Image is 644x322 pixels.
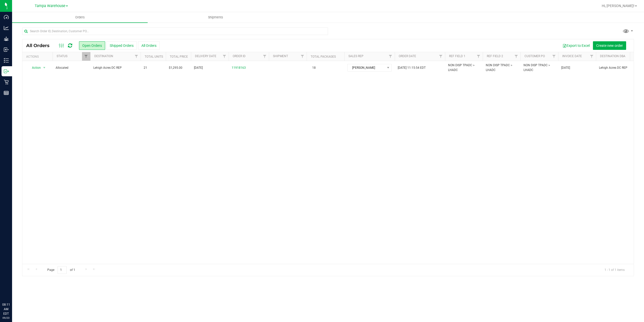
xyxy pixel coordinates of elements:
[596,44,623,48] span: Create new order
[348,64,385,71] span: [PERSON_NAME]
[5,282,20,297] iframe: Resource center
[4,80,9,85] inline-svg: Retail
[311,55,336,58] a: Total Packages
[145,55,163,58] a: Total Units
[170,55,188,58] a: Total Price
[194,65,203,70] span: [DATE]
[79,41,105,50] button: Open Orders
[94,54,113,58] a: Destination
[4,15,9,20] inline-svg: Dashboard
[12,12,148,23] a: Orders
[599,65,643,70] span: Lehigh Acres DC REP
[487,54,503,58] a: Ref Field 2
[4,58,9,63] inline-svg: Inventory
[27,64,41,71] span: Action
[26,43,55,48] span: All Orders
[4,69,9,74] inline-svg: Outbound
[310,64,318,71] span: 18
[4,47,9,52] inline-svg: Inbound
[220,52,229,61] a: Filter
[386,52,395,61] a: Filter
[261,52,269,61] a: Filter
[195,54,216,58] a: Delivery Date
[600,266,629,274] span: 1 - 1 of 1 items
[588,52,596,61] a: Filter
[93,65,138,70] span: Lehigh Acres DC REP
[233,54,246,58] a: Order ID
[600,54,625,58] a: Destination DBA
[144,65,147,70] span: 21
[602,4,634,8] span: Hi, [PERSON_NAME]!
[43,266,79,274] span: Page of 1
[474,52,483,61] a: Filter
[348,54,364,58] a: Sales Rep
[524,63,555,73] span: NON DISP TPADC > LHADC
[106,41,137,50] button: Shipped Orders
[35,4,65,8] span: Tampa Warehouse
[449,54,465,58] a: Ref Field 1
[41,64,48,71] span: select
[559,41,593,50] button: Export to Excel
[169,65,182,70] span: $1,295.00
[68,15,92,20] span: Orders
[437,52,445,61] a: Filter
[525,54,545,58] a: Customer PO
[562,54,582,58] a: Invoice Date
[550,52,558,61] a: Filter
[4,90,9,95] inline-svg: Reports
[561,65,570,70] span: [DATE]
[398,65,426,70] span: [DATE] 11:15:54 EDT
[2,302,10,316] p: 08:11 AM EDT
[148,12,283,23] a: Shipments
[2,316,10,320] p: 09/23
[138,41,160,50] button: All Orders
[593,41,626,50] button: Create new order
[56,65,87,70] span: Allocated
[22,27,328,35] input: Search Order ID, Destination, Customer PO...
[4,25,9,30] inline-svg: Analytics
[512,52,520,61] a: Filter
[82,52,90,61] a: Filter
[4,36,9,41] inline-svg: Grow
[273,54,288,58] a: Shipment
[399,54,416,58] a: Order Date
[58,266,67,274] input: 1
[298,52,307,61] a: Filter
[448,63,480,73] span: NON DISP TPADC > LHADC
[486,63,517,73] span: NON DISP TPADC > LHADC
[232,65,246,70] a: 11918163
[201,15,230,20] span: Shipments
[26,55,51,58] div: Actions
[132,52,141,61] a: Filter
[57,54,67,58] a: Status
